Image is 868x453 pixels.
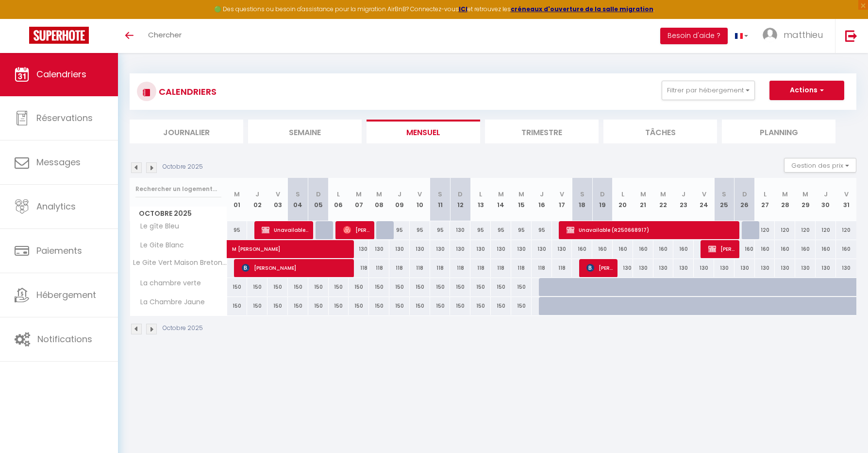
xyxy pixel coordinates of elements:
[784,29,823,41] span: matthieu
[470,221,491,239] div: 95
[816,240,836,258] div: 160
[844,190,849,199] abbr: V
[296,190,300,199] abbr: S
[702,190,706,199] abbr: V
[163,324,203,333] p: Octobre 2025
[316,190,321,199] abbr: D
[369,178,389,221] th: 08
[430,178,451,221] th: 11
[288,178,308,221] th: 04
[470,259,491,277] div: 118
[511,5,653,13] a: créneaux d'ouverture de la salle migration
[755,178,775,221] th: 27
[802,190,808,199] abbr: M
[532,178,552,221] th: 16
[288,297,308,315] div: 150
[532,240,552,258] div: 130
[247,178,267,221] th: 02
[247,278,267,296] div: 150
[485,120,599,143] li: Trimestre
[450,259,470,277] div: 118
[775,221,795,239] div: 120
[132,297,207,308] span: La Chambre Jaune
[36,68,86,80] span: Calendriers
[491,178,511,221] th: 14
[267,178,288,221] th: 03
[708,240,735,258] span: [PERSON_NAME] et [PERSON_NAME] À confirmer
[603,120,717,143] li: Tâches
[836,178,856,221] th: 31
[227,297,248,315] div: 150
[458,190,463,199] abbr: D
[135,180,221,198] input: Rechercher un logement...
[491,278,511,296] div: 150
[824,190,828,199] abbr: J
[329,178,349,221] th: 06
[130,120,243,143] li: Journalier
[276,190,280,199] abbr: V
[308,297,329,315] div: 150
[532,221,552,239] div: 95
[459,5,467,13] a: ICI
[682,190,685,199] abbr: J
[430,221,451,239] div: 95
[267,278,288,296] div: 150
[580,190,584,199] abbr: S
[714,259,734,277] div: 130
[247,297,267,315] div: 150
[673,259,694,277] div: 130
[673,240,694,258] div: 160
[586,259,614,277] span: [PERSON_NAME]
[660,190,666,199] abbr: M
[389,297,410,315] div: 150
[148,30,182,40] span: Chercher
[227,278,248,296] div: 150
[633,259,653,277] div: 130
[369,297,389,315] div: 150
[633,240,653,258] div: 160
[389,178,410,221] th: 09
[511,221,532,239] div: 95
[389,278,410,296] div: 150
[8,4,37,33] button: Ouvrir le widget de chat LiveChat
[518,190,524,199] abbr: M
[227,221,248,239] div: 95
[782,190,788,199] abbr: M
[795,240,816,258] div: 160
[227,178,248,221] th: 01
[450,278,470,296] div: 150
[470,240,491,258] div: 130
[613,259,633,277] div: 130
[470,278,491,296] div: 150
[410,178,430,221] th: 10
[376,190,382,199] abbr: M
[764,190,767,199] abbr: L
[410,259,430,277] div: 118
[349,297,369,315] div: 150
[356,190,362,199] abbr: M
[775,240,795,258] div: 160
[288,278,308,296] div: 150
[267,297,288,315] div: 150
[795,221,816,239] div: 120
[491,221,511,239] div: 95
[369,240,389,258] div: 130
[132,259,229,266] span: Le Gite Vert Maison Bretonne
[552,178,572,221] th: 17
[232,235,366,253] span: M [PERSON_NAME]
[430,297,451,315] div: 150
[816,259,836,277] div: 130
[450,178,470,221] th: 12
[389,259,410,277] div: 118
[450,297,470,315] div: 150
[308,178,329,221] th: 05
[450,240,470,258] div: 130
[653,259,674,277] div: 130
[653,240,674,258] div: 160
[511,178,532,221] th: 15
[567,221,736,239] span: Unavailable (R250668917)
[36,200,76,212] span: Analytics
[389,221,410,239] div: 95
[491,240,511,258] div: 130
